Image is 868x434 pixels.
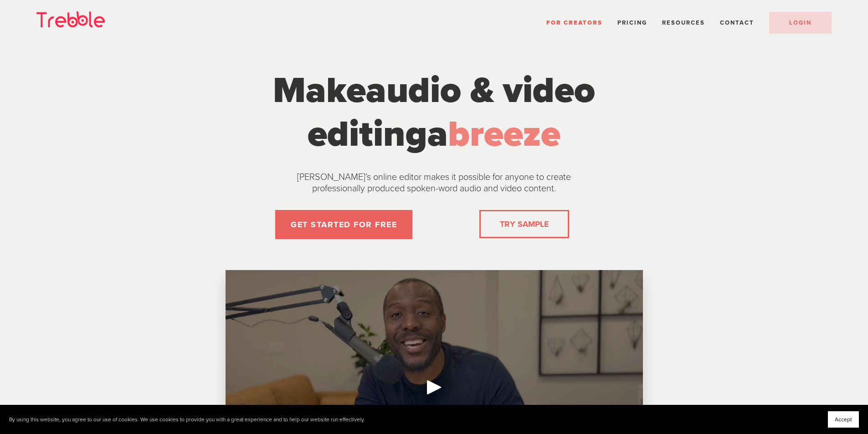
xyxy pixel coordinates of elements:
span: breeze [448,112,560,156]
img: Trebble [36,11,105,27]
a: LOGIN [769,12,832,34]
a: For Creators [546,19,602,26]
p: By using this website, you agree to our use of cookies. We use cookies to provide you with a grea... [9,416,365,423]
span: Accept [835,416,852,423]
p: [PERSON_NAME]’s online editor makes it possible for anyone to create professionally produced spok... [275,172,594,194]
span: editing [308,112,427,156]
a: Contact [720,19,754,26]
button: Accept [828,411,859,428]
a: GET STARTED FOR FREE [275,210,412,239]
span: audio & video [366,69,595,112]
h1: Make a [263,69,605,156]
span: LOGIN [789,19,812,26]
a: Pricing [617,19,647,26]
a: TRY SAMPLE [496,215,552,233]
div: Play [423,376,445,398]
span: Resources [662,19,705,26]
